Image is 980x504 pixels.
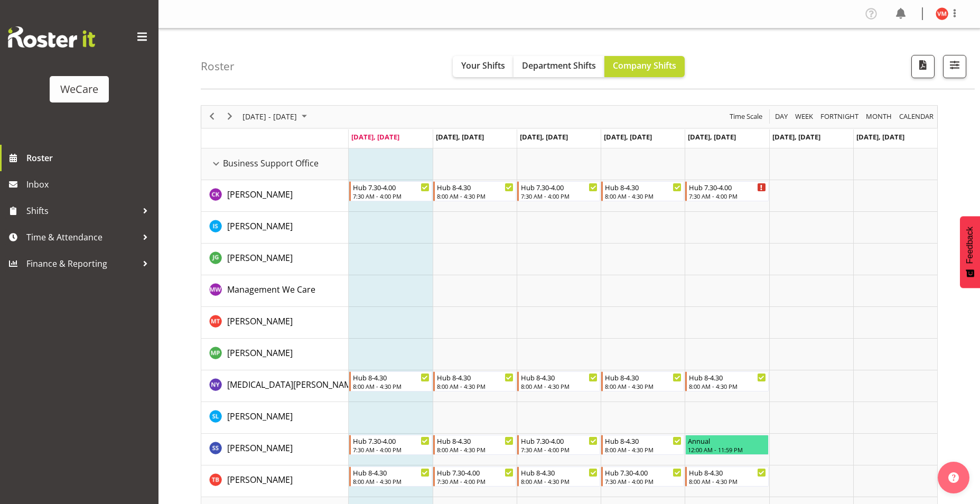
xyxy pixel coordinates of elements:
td: Tyla Boyd resource [201,465,349,497]
a: [PERSON_NAME] [227,251,293,264]
button: Previous [205,110,219,123]
span: [PERSON_NAME] [227,315,293,327]
span: [PERSON_NAME] [227,442,293,454]
button: Download a PDF of the roster according to the set date range. [911,55,935,78]
button: Company Shifts [604,56,685,77]
a: [PERSON_NAME] [227,347,293,359]
span: [PERSON_NAME] [227,410,293,422]
span: [DATE], [DATE] [772,132,820,142]
span: Time & Attendance [26,229,137,245]
a: [PERSON_NAME] [227,220,293,232]
button: Next [223,110,237,123]
span: Finance & Reporting [26,256,137,272]
button: Month [898,110,936,123]
span: Time Scale [729,110,763,123]
span: [DATE], [DATE] [604,132,652,142]
div: Tyla Boyd"s event - Hub 8-4.30 Begin From Wednesday, October 8, 2025 at 8:00:00 AM GMT+13:00 Ends... [517,466,600,487]
div: Hub 8-4.30 [605,435,682,446]
div: 8:00 AM - 4:30 PM [605,445,682,454]
div: 7:30 AM - 4:00 PM [353,445,430,454]
span: [MEDICAL_DATA][PERSON_NAME] [227,379,359,390]
div: Hub 8-4.30 [353,372,430,382]
div: Hub 7.30-4.00 [353,435,430,446]
a: [PERSON_NAME] [227,473,293,486]
img: help-xxl-2.png [948,472,959,483]
span: [PERSON_NAME] [227,347,293,359]
div: 7:30 AM - 4:00 PM [605,477,682,486]
div: 8:00 AM - 4:30 PM [437,192,514,200]
span: Inbox [26,176,153,192]
div: 8:00 AM - 4:30 PM [353,382,430,390]
div: Nikita Yates"s event - Hub 8-4.30 Begin From Monday, October 6, 2025 at 8:00:00 AM GMT+13:00 Ends... [349,371,432,391]
button: Time Scale [728,110,764,123]
div: 8:00 AM - 4:30 PM [521,382,598,390]
div: previous period [203,106,221,128]
span: [PERSON_NAME] [227,252,293,264]
div: Chloe Kim"s event - Hub 7.30-4.00 Begin From Friday, October 10, 2025 at 7:30:00 AM GMT+13:00 End... [685,181,768,201]
span: [PERSON_NAME] [227,220,293,232]
div: Hub 8-4.30 [353,467,430,478]
button: Department Shifts [514,56,604,77]
td: Management We Care resource [201,275,349,307]
div: 7:30 AM - 4:00 PM [521,445,598,454]
div: Hub 8-4.30 [689,467,766,478]
button: Your Shifts [453,56,514,77]
div: Hub 7.30-4.00 [521,435,598,446]
div: 7:30 AM - 4:00 PM [353,192,430,200]
div: Tyla Boyd"s event - Hub 8-4.30 Begin From Monday, October 6, 2025 at 8:00:00 AM GMT+13:00 Ends At... [349,466,432,487]
div: Chloe Kim"s event - Hub 7.30-4.00 Begin From Monday, October 6, 2025 at 7:30:00 AM GMT+13:00 Ends... [349,181,432,201]
a: [PERSON_NAME] [227,442,293,454]
button: Fortnight [819,110,861,123]
span: Shifts [26,203,137,219]
div: Hub 8-4.30 [605,182,682,192]
div: 8:00 AM - 4:30 PM [689,477,766,486]
div: Savita Savita"s event - Hub 8-4.30 Begin From Thursday, October 9, 2025 at 8:00:00 AM GMT+13:00 E... [601,435,684,455]
div: Hub 7.30-4.00 [689,182,766,192]
span: Business Support Office [223,157,319,170]
button: October 2025 [241,110,312,123]
span: Management We Care [227,284,315,295]
div: Hub 8-4.30 [437,435,514,446]
div: Tyla Boyd"s event - Hub 7.30-4.00 Begin From Thursday, October 9, 2025 at 7:30:00 AM GMT+13:00 En... [601,466,684,487]
img: Rosterit website logo [8,26,95,48]
td: Chloe Kim resource [201,180,349,212]
a: [PERSON_NAME] [227,188,293,201]
div: Savita Savita"s event - Annual Begin From Friday, October 10, 2025 at 12:00:00 AM GMT+13:00 Ends ... [685,435,768,455]
button: Timeline Month [864,110,894,123]
div: 7:30 AM - 4:00 PM [689,192,766,200]
h4: Roster [201,60,235,72]
div: Hub 8-4.30 [521,467,598,478]
div: Savita Savita"s event - Hub 7.30-4.00 Begin From Wednesday, October 8, 2025 at 7:30:00 AM GMT+13:... [517,435,600,455]
div: Tyla Boyd"s event - Hub 8-4.30 Begin From Friday, October 10, 2025 at 8:00:00 AM GMT+13:00 Ends A... [685,466,768,487]
span: Company Shifts [613,60,676,71]
button: Timeline Week [794,110,815,123]
div: October 06 - 12, 2025 [239,106,313,128]
div: Nikita Yates"s event - Hub 8-4.30 Begin From Tuesday, October 7, 2025 at 8:00:00 AM GMT+13:00 End... [433,371,516,391]
div: 8:00 AM - 4:30 PM [353,477,430,486]
div: 12:00 AM - 11:59 PM [688,445,766,454]
a: Management We Care [227,283,315,296]
div: 7:30 AM - 4:00 PM [437,477,514,486]
div: Hub 7.30-4.00 [353,182,430,192]
span: [DATE], [DATE] [351,132,399,142]
img: viktoriia-molchanova11567.jpg [936,7,948,20]
div: Hub 7.30-4.00 [521,182,598,192]
button: Timeline Day [773,110,790,123]
div: Tyla Boyd"s event - Hub 7.30-4.00 Begin From Tuesday, October 7, 2025 at 7:30:00 AM GMT+13:00 End... [433,466,516,487]
span: [DATE], [DATE] [520,132,568,142]
div: Chloe Kim"s event - Hub 7.30-4.00 Begin From Wednesday, October 8, 2025 at 7:30:00 AM GMT+13:00 E... [517,181,600,201]
span: Department Shifts [522,60,596,71]
div: Nikita Yates"s event - Hub 8-4.30 Begin From Wednesday, October 8, 2025 at 8:00:00 AM GMT+13:00 E... [517,371,600,391]
span: Fortnight [819,110,860,123]
span: Month [865,110,893,123]
div: Hub 8-4.30 [437,372,514,382]
div: 8:00 AM - 4:30 PM [521,477,598,486]
div: 8:00 AM - 4:30 PM [689,382,766,390]
div: Savita Savita"s event - Hub 7.30-4.00 Begin From Monday, October 6, 2025 at 7:30:00 AM GMT+13:00 ... [349,435,432,455]
span: [DATE], [DATE] [688,132,736,142]
div: Hub 8-4.30 [521,372,598,382]
span: Your Shifts [461,60,505,71]
span: calendar [898,110,935,123]
div: Hub 7.30-4.00 [605,467,682,478]
div: Annual [688,435,766,446]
